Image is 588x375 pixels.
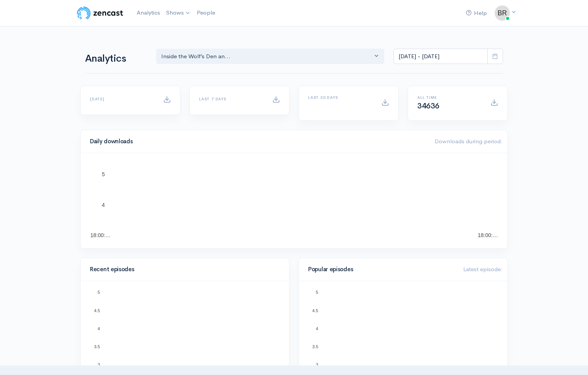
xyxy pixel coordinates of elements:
[394,49,488,64] input: analytics date range selector
[308,290,498,367] svg: A chart.
[98,290,100,295] text: 5
[94,308,100,313] text: 4.5
[417,95,481,100] h6: All time
[199,97,263,101] h6: Last 7 days
[76,5,124,21] img: ZenCast Logo
[161,52,372,61] div: Inside the Wolf’s Den an...
[312,308,318,313] text: 4.5
[562,349,580,367] iframe: gist-messenger-bubble-iframe
[163,5,194,21] a: Shows
[102,202,105,208] text: 4
[316,362,318,367] text: 3
[90,162,498,239] svg: A chart.
[90,266,275,273] h4: Recent episodes
[98,326,100,331] text: 4
[102,171,105,177] text: 5
[194,5,218,21] a: People
[90,138,425,145] h4: Daily downloads
[316,290,318,295] text: 5
[90,232,111,238] text: 18:00:…
[90,290,280,367] svg: A chart.
[463,5,490,21] a: Help
[134,5,163,21] a: Analytics
[156,49,384,64] button: Inside the Wolf’s Den an...
[478,232,498,238] text: 18:00:…
[85,53,147,64] h1: Analytics
[316,326,318,331] text: 4
[308,266,454,273] h4: Popular episodes
[94,344,100,349] text: 3.5
[495,5,510,21] img: ...
[434,138,503,145] span: Downloads during period:
[308,95,372,100] h6: Last 30 days
[90,97,154,101] h6: [DATE]
[417,101,439,111] span: 34636
[312,344,318,349] text: 3.5
[98,362,100,367] text: 3
[463,265,503,273] span: Latest episode:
